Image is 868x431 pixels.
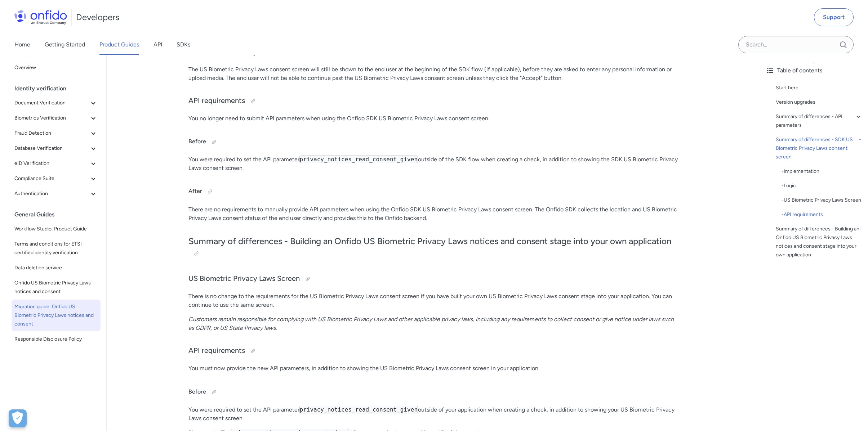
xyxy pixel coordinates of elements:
[776,135,862,161] a: Summary of differences - SDK US Biometric Privacy Laws consent screen
[188,114,678,123] p: You no longer need to submit API parameters when using the Onfido SDK US Biometric Privacy Laws c...
[14,99,89,107] span: Document Verification
[76,12,119,23] h1: Developers
[12,276,101,299] a: Onfido US Biometric Privacy Laws notices and consent
[776,225,862,259] a: Summary of differences - Building an Onfido US Biometric Privacy Laws notices and consent stage i...
[188,155,678,172] p: You were required to set the API parameter outside of the SDK flow when creating a check, in addi...
[782,167,862,176] div: - Implementation
[188,95,678,107] h3: API requirements
[188,65,678,82] p: The US Biometric Privacy Laws consent screen will still be shown to the end user at the beginning...
[12,171,101,186] button: Compliance Suite
[14,63,98,72] span: Overview
[14,114,89,122] span: Biometrics Verification
[9,409,27,427] button: Open Preferences
[14,240,98,257] span: Terms and conditions for ETSI certified identity verification
[12,141,101,156] button: Database Verification
[9,409,27,427] div: Cookie Preferences
[299,156,418,163] code: privacy_notices_read_consent_given
[188,405,678,423] p: You were required to set the API parameter outside of your application when creating a check, in ...
[14,225,98,233] span: Workflow Studio: Product Guide
[12,60,101,75] a: Overview
[188,235,678,259] h2: Summary of differences - Building an Onfido US Biometric Privacy Laws notices and consent stage i...
[12,187,101,201] button: Authentication
[12,96,101,110] button: Document Verification
[782,181,862,190] a: -Logic
[782,196,862,205] a: -US Biometric Privacy Laws Screen
[99,35,139,55] a: Product Guides
[782,210,862,219] a: -API requirements
[188,345,678,357] h3: API requirements
[14,159,89,168] span: eID Verification
[12,126,101,140] button: Fraud Detection
[188,186,678,197] h4: After
[299,406,418,413] code: privacy_notices_read_consent_given
[14,35,30,55] a: Home
[12,222,101,236] a: Workflow Studio: Product Guide
[14,302,98,328] span: Migration guide: Onfido US Biometric Privacy Laws notices and consent
[776,98,862,107] a: Version upgrades
[14,10,67,24] img: Onfido Logo
[782,181,862,190] div: - Logic
[14,174,89,183] span: Compliance Suite
[14,129,89,138] span: Fraud Detection
[12,332,101,346] a: Responsible Disclosure Policy
[14,144,89,153] span: Database Verification
[188,364,678,373] p: You must now provide the new API parameters, in addition to showing the US Biometric Privacy Laws...
[14,335,98,344] span: Responsible Disclosure Policy
[12,300,101,331] a: Migration guide: Onfido US Biometric Privacy Laws notices and consent
[12,111,101,125] button: Biometrics Verification
[12,261,101,275] a: Data deletion service
[188,136,678,148] h4: Before
[188,386,678,398] h4: Before
[12,237,101,260] a: Terms and conditions for ETSI certified identity verification
[153,35,162,55] a: API
[782,196,862,205] div: - US Biometric Privacy Laws Screen
[766,66,862,75] div: Table of contents
[738,36,854,53] input: Onfido search input field
[177,35,190,55] a: SDKs
[776,112,862,130] a: Summary of differences - API parameters
[782,210,862,219] div: - API requirements
[14,189,89,198] span: Authentication
[188,292,678,309] p: There is no change to the requirements for the US Biometric Privacy Laws consent screen if you ha...
[12,156,101,171] button: eID Verification
[14,81,103,96] div: Identity verification
[45,35,85,55] a: Getting Started
[14,207,103,222] div: General Guides
[188,205,678,223] p: There are no requirements to manually provide API parameters when using the Onfido SDK US Biometr...
[188,316,674,331] em: Customers remain responsible for complying with US Biometric Privacy Laws and other applicable pr...
[776,84,862,92] a: Start here
[782,167,862,176] a: -Implementation
[814,8,854,26] a: Support
[188,273,678,285] h3: US Biometric Privacy Laws Screen
[14,279,98,296] span: Onfido US Biometric Privacy Laws notices and consent
[14,264,98,272] span: Data deletion service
